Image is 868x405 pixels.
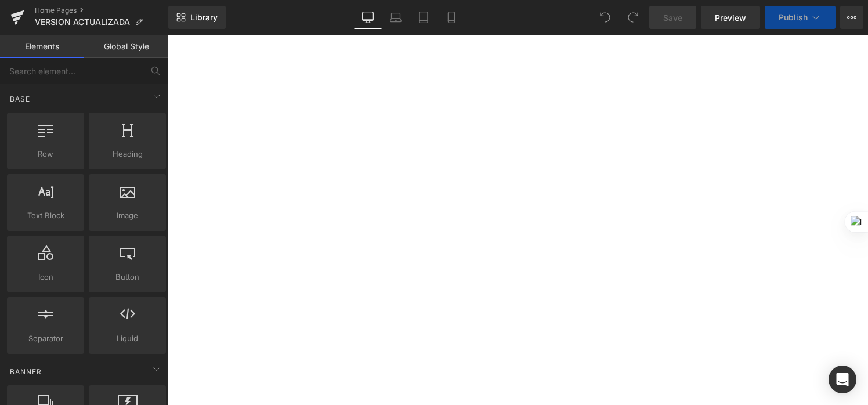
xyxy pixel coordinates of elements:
[10,271,81,283] span: Icon
[829,366,856,393] div: Open Intercom Messenger
[9,93,31,104] span: Base
[168,6,226,29] a: New Library
[382,6,410,29] a: Laptop
[92,148,162,160] span: Heading
[779,13,808,22] span: Publish
[354,6,382,29] a: Desktop
[92,332,162,345] span: Liquid
[9,366,43,377] span: Banner
[92,209,162,222] span: Image
[35,17,130,27] span: VERSION ACTUALIZADA
[663,12,682,24] span: Save
[437,6,465,29] a: Mobile
[840,6,863,29] button: More
[84,35,168,58] a: Global Style
[715,12,746,24] span: Preview
[190,12,218,23] span: Library
[10,332,81,345] span: Separator
[594,6,617,29] button: Undo
[10,148,81,160] span: Row
[410,6,437,29] a: Tablet
[92,271,162,283] span: Button
[765,6,836,29] button: Publish
[35,6,168,15] a: Home Pages
[621,6,645,29] button: Redo
[701,6,760,29] a: Preview
[10,209,81,222] span: Text Block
